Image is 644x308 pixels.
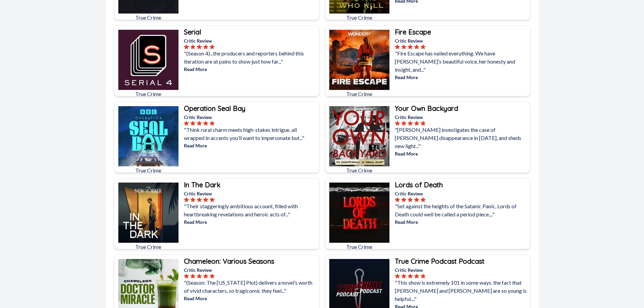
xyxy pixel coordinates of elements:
p: Read More [184,142,318,149]
b: True Crime Podcast Podcast [395,257,484,265]
p: True Crime [118,243,178,251]
p: Critic Review [395,114,529,121]
p: "(Season 4)...the producers and reporters behind this iteration are at pains to show just how far... [184,49,318,66]
b: Lords of Death [395,181,443,189]
p: "Their staggeringly ambitious account, filled with heartbreaking revelations and heroic acts of..." [184,202,318,218]
a: In The DarkTrue CrimeIn The DarkCritic Review"Their staggeringly ambitious account, filled with h... [114,178,319,249]
img: Operation Seal Bay [118,106,178,166]
p: Critic Review [184,266,318,274]
p: "Think rural charm meets high-stakes intrigue, all wrapped in accents you’ll want to impersonate ... [184,126,318,142]
a: Your Own BackyardTrue CrimeYour Own BackyardCritic Review"[PERSON_NAME] investigates the case of ... [325,102,530,173]
p: True Crime [329,14,389,22]
a: SerialTrue CrimeSerialCritic Review"(Season 4)...the producers and reporters behind this iteratio... [114,25,319,96]
p: Read More [395,150,529,157]
p: Read More [184,295,318,302]
a: Operation Seal BayTrue CrimeOperation Seal BayCritic Review"Think rural charm meets high-stakes i... [114,102,319,173]
p: True Crime [329,243,389,251]
p: Critic Review [184,190,318,197]
b: Chameleon: Various Seasons [184,257,274,265]
a: Fire EscapeTrue CrimeFire EscapeCritic Review"Fire Escape has nailed everything. We have [PERSON_... [325,25,530,96]
p: True Crime [118,90,178,98]
img: Serial [118,30,178,90]
b: Your Own Backyard [395,104,458,113]
p: Critic Review [184,114,318,121]
img: Fire Escape [329,30,389,90]
p: Critic Review [395,37,529,44]
p: True Crime [118,14,178,22]
a: Lords of DeathTrue CrimeLords of DeathCritic Review"Set against the heights of the Satanic Panic,... [325,178,530,249]
img: In The Dark [118,183,178,243]
p: "(Season: The [US_STATE] Plot) delivers a novel’s worth of vivid characters, so tragicomic they f... [184,279,318,295]
b: Fire Escape [395,28,431,36]
p: Read More [184,218,318,226]
p: True Crime [329,90,389,98]
b: In The Dark [184,181,220,189]
p: Read More [184,66,318,73]
p: True Crime [118,166,178,174]
p: True Crime [329,166,389,174]
p: Critic Review [395,266,529,274]
p: Critic Review [184,37,318,44]
p: Read More [395,74,529,81]
p: "[PERSON_NAME] investigates the case of [PERSON_NAME] disappearance in [DATE], and sheds new ligh... [395,126,529,150]
p: Critic Review [395,190,529,197]
b: Serial [184,28,201,36]
b: Operation Seal Bay [184,104,245,113]
p: Read More [395,218,529,226]
p: "Fire Escape has nailed everything. We have [PERSON_NAME]’s beautiful voice, her honesty and insi... [395,49,529,74]
p: "Set against the heights of the Satanic Panic, Lords of Death could well be called a period piece... [395,202,529,218]
img: Lords of Death [329,183,389,243]
img: Your Own Backyard [329,106,389,166]
p: "This show is extremely 101 in some ways. the fact that [PERSON_NAME] and [PERSON_NAME] are so yo... [395,279,529,303]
